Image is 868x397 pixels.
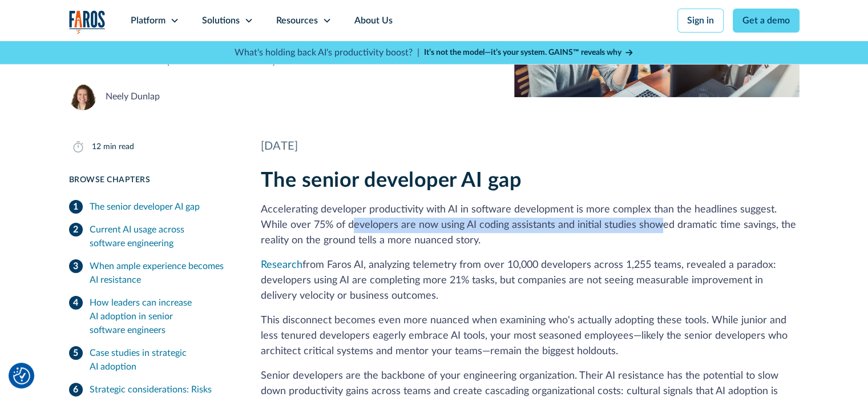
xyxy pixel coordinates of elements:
[69,218,233,255] a: Current AI usage across software engineering
[677,9,724,33] a: Sign in
[69,174,233,186] div: Browse Chapters
[103,141,134,153] div: min read
[131,14,165,27] div: Platform
[261,260,302,270] a: Research
[261,258,800,304] p: from Faros AI, analyzing telemetry from over 10,000 developers across 1,255 teams, revealed a par...
[90,346,233,374] div: Case studies in strategic AI adoption
[261,138,800,155] div: [DATE]
[13,367,30,384] img: Revisit consent button
[733,9,800,33] a: Get a demo
[261,202,800,248] p: Accelerating developer productivity with AI in software development is more complex than the head...
[276,14,318,27] div: Resources
[69,291,233,342] a: How leaders can increase AI adoption in senior software engineers
[106,90,160,103] div: Neely Dunlap
[69,342,233,378] a: Case studies in strategic AI adoption
[92,141,101,153] div: 12
[424,49,621,57] strong: It’s not the model—it’s your system. GAINS™ reveals why
[69,10,106,34] img: Logo of the analytics and reporting company Faros.
[90,200,200,214] div: The senior developer AI gap
[261,169,800,193] h2: The senior developer AI gap
[69,255,233,291] a: When ample experience becomes AI resistance
[90,223,233,250] div: Current AI usage across software engineering
[202,14,240,27] div: Solutions
[69,10,106,34] a: home
[235,46,419,59] p: What's holding back AI's productivity boost? |
[90,296,233,337] div: How leaders can increase AI adoption in senior software engineers
[261,313,800,359] p: This disconnect becomes even more nuanced when examining who's actually adopting these tools. Whi...
[13,367,30,384] button: Cookie Settings
[424,47,634,59] a: It’s not the model—it’s your system. GAINS™ reveals why
[69,195,233,218] a: The senior developer AI gap
[69,83,96,110] img: Neely Dunlap
[90,259,233,287] div: When ample experience becomes AI resistance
